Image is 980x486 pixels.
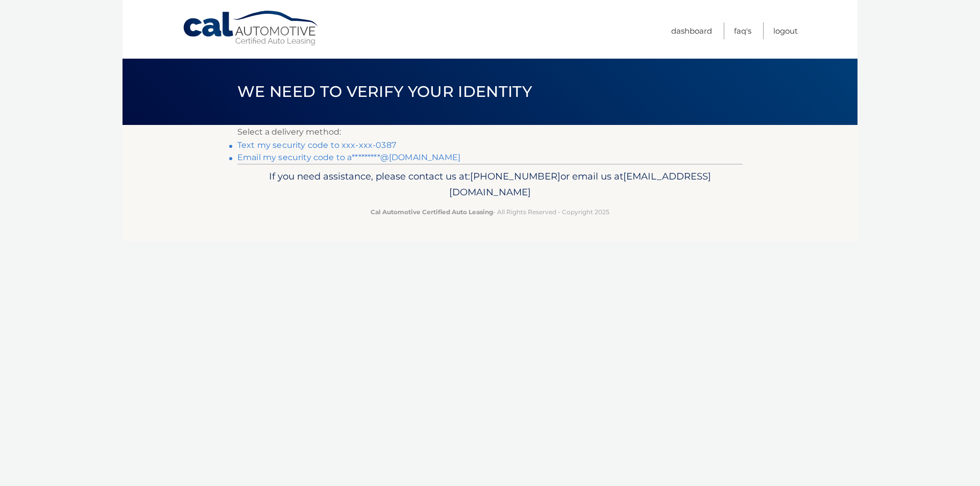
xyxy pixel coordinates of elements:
[773,22,798,39] a: Logout
[237,82,532,101] span: We need to verify your identity
[237,125,743,139] p: Select a delivery method:
[470,170,560,182] span: [PHONE_NUMBER]
[371,208,493,216] strong: Cal Automotive Certified Auto Leasing
[237,152,460,162] a: Email my security code to a*********@[DOMAIN_NAME]
[734,22,751,39] a: FAQ's
[244,207,736,217] p: - All Rights Reserved - Copyright 2025
[237,140,396,150] a: Text my security code to xxx-xxx-0387
[244,168,736,201] p: If you need assistance, please contact us at: or email us at
[182,10,320,46] a: Cal Automotive
[671,22,712,39] a: Dashboard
